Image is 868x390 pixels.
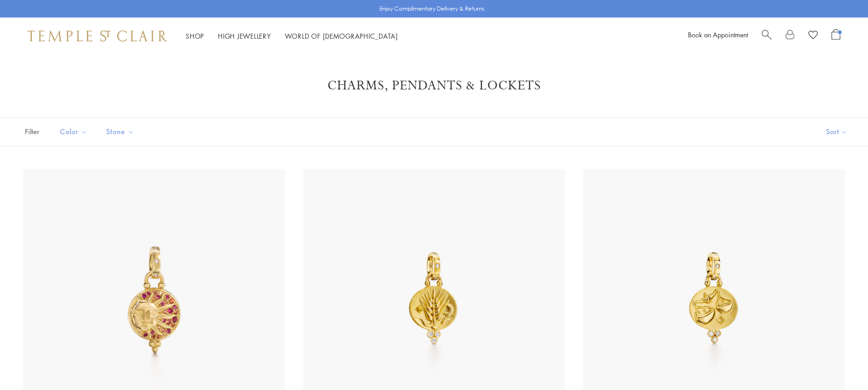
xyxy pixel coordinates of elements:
a: High JewelleryHigh Jewellery [218,31,271,41]
h1: Charms, Pendants & Lockets [37,77,831,94]
a: Search [762,29,772,43]
span: Stone [102,126,141,137]
button: Show sort by [805,118,868,146]
a: Book an Appointment [688,30,748,39]
iframe: Gorgias live chat messenger [822,347,859,381]
nav: Main navigation [186,30,398,42]
a: World of [DEMOGRAPHIC_DATA]World of [DEMOGRAPHIC_DATA] [285,31,398,41]
a: Open Shopping Bag [832,29,840,43]
p: Enjoy Complimentary Delivery & Returns [380,4,484,13]
img: Temple St. Clair [28,30,167,41]
button: Color [53,121,95,142]
a: ShopShop [186,31,204,41]
span: Color [55,126,95,137]
a: View Wishlist [808,29,818,43]
button: Stone [99,121,141,142]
